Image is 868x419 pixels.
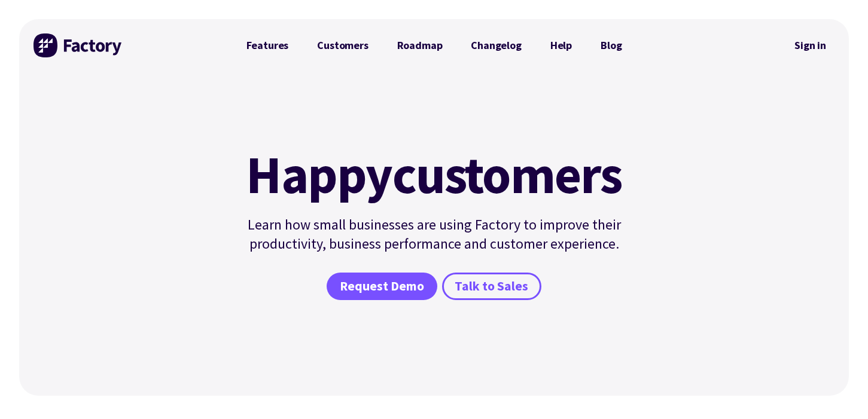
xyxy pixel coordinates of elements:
img: Factory [33,33,123,57]
a: Customers [303,33,382,57]
nav: Secondary Navigation [786,32,835,59]
a: Blog [586,33,636,57]
h1: customers [239,148,629,201]
a: Talk to Sales [442,273,541,300]
span: Talk to Sales [455,278,528,295]
a: Features [232,33,303,57]
mark: Happy [246,148,392,201]
a: Help [536,33,586,57]
a: Sign in [786,32,835,59]
p: Learn how small businesses are using Factory to improve their productivity, business performance ... [239,215,629,253]
a: Roadmap [383,33,457,57]
a: Changelog [456,33,535,57]
span: Request Demo [340,278,424,295]
a: Request Demo [327,273,437,300]
nav: Primary Navigation [232,33,636,57]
